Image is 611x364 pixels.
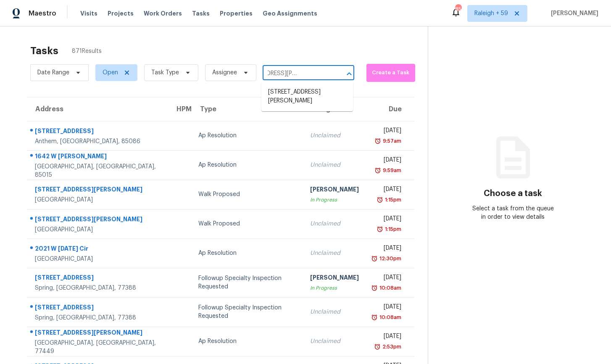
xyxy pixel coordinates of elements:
div: In Progress [310,196,359,204]
div: [STREET_ADDRESS][PERSON_NAME] [35,185,161,196]
div: Unclaimed [310,249,359,257]
span: Date Range [37,68,69,77]
div: Select a task from the queue in order to view details [471,204,555,221]
div: [GEOGRAPHIC_DATA] [35,196,161,204]
div: Ap Resolution [198,337,297,346]
div: 9:57am [381,137,401,145]
div: Ap Resolution [198,131,297,140]
div: Followup Specialty Inspection Requested [198,304,297,320]
div: Ap Resolution [198,249,297,257]
div: [PERSON_NAME] [310,185,359,196]
span: Properties [220,9,253,18]
div: 12:30pm [378,254,401,263]
div: [STREET_ADDRESS] [35,303,161,314]
span: Work Orders [144,9,182,18]
th: HPM [168,97,192,121]
div: Unclaimed [310,337,359,346]
span: 871 Results [72,47,102,55]
input: Search by address [263,67,331,80]
div: [DATE] [372,273,401,284]
div: [GEOGRAPHIC_DATA], [GEOGRAPHIC_DATA], 77449 [35,339,161,356]
div: [DATE] [372,185,401,196]
div: [PERSON_NAME] [310,273,359,284]
div: 1:15pm [383,225,401,233]
img: Overdue Alarm Icon [371,284,378,292]
div: [STREET_ADDRESS] [35,273,161,284]
span: [PERSON_NAME] [548,9,598,18]
div: 10:08am [378,313,401,322]
div: Spring, [GEOGRAPHIC_DATA], 77388 [35,314,161,322]
span: Tasks [192,10,210,16]
div: Followup Specialty Inspection Requested [198,274,297,291]
div: 854 [455,5,461,13]
div: [DATE] [372,332,401,343]
h3: Choose a task [484,189,542,198]
button: Close [343,68,355,80]
img: Overdue Alarm Icon [377,225,383,233]
div: [STREET_ADDRESS][PERSON_NAME] [35,215,161,225]
div: [DATE] [372,244,401,254]
span: Assignee [212,68,237,77]
div: 9:59am [381,166,401,175]
span: Task Type [151,68,179,77]
img: Overdue Alarm Icon [374,343,381,351]
div: [GEOGRAPHIC_DATA], [GEOGRAPHIC_DATA], 85015 [35,162,161,179]
div: [GEOGRAPHIC_DATA] [35,255,161,263]
div: 1:15pm [383,196,401,204]
div: 2:53pm [381,343,401,351]
div: Spring, [GEOGRAPHIC_DATA], 77388 [35,284,161,292]
div: 10:08am [378,284,401,292]
th: Address [27,97,168,121]
div: [DATE] [372,126,401,137]
img: Overdue Alarm Icon [377,196,383,204]
span: Create a Task [371,68,411,78]
div: [STREET_ADDRESS] [35,127,161,137]
div: 2021 W [DATE] Cir [35,244,161,255]
div: In Progress [310,284,359,292]
img: Overdue Alarm Icon [371,313,378,322]
span: Projects [108,9,134,18]
h2: Tasks [30,47,58,55]
div: Anthem, [GEOGRAPHIC_DATA], 85086 [35,137,161,146]
div: Unclaimed [310,308,359,316]
div: Walk Proposed [198,220,297,228]
img: Overdue Alarm Icon [371,254,378,263]
div: [STREET_ADDRESS][PERSON_NAME] [35,328,161,339]
span: Open [103,68,118,77]
span: Visits [80,9,97,18]
div: [DATE] [372,215,401,225]
img: Overdue Alarm Icon [374,166,381,175]
li: [STREET_ADDRESS][PERSON_NAME] [261,85,353,108]
div: Unclaimed [310,161,359,169]
div: Walk Proposed [198,190,297,199]
th: Due [366,97,414,121]
span: Raleigh + 59 [474,9,508,18]
div: [GEOGRAPHIC_DATA] [35,225,161,234]
div: Ap Resolution [198,161,297,169]
span: Geo Assignments [263,9,317,18]
div: [DATE] [372,156,401,166]
th: Type [192,97,303,121]
button: Create a Task [366,64,415,82]
img: Overdue Alarm Icon [374,137,381,145]
div: [DATE] [372,303,401,313]
div: 1642 W [PERSON_NAME] [35,152,161,162]
span: Maestro [29,9,56,18]
div: Unclaimed [310,131,359,140]
div: Unclaimed [310,220,359,228]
